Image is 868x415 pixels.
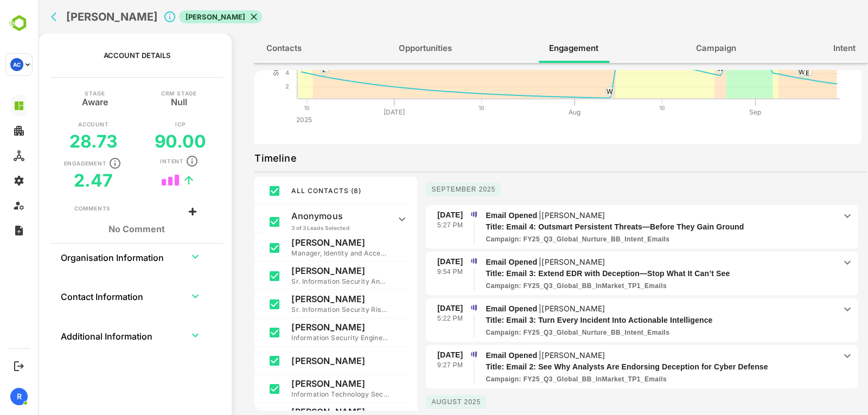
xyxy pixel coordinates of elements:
[503,210,567,220] p: [PERSON_NAME]
[5,13,33,34] img: BambooboxLogoMark.f1c84d78b4c51b1a7b5f700c9845e183.svg
[228,41,264,55] span: Contacts
[36,170,75,191] h5: 2.47
[149,327,165,343] button: expand row
[768,69,771,77] text: E
[503,304,567,313] p: [PERSON_NAME]
[361,41,414,55] span: Opportunities
[399,220,425,231] p: 5:27 PM
[253,304,351,315] p: Sr. Information Security Risk Analyst
[141,10,224,23] div: [PERSON_NAME]
[117,131,169,152] h5: 90.00
[149,248,165,265] button: expand row
[448,281,629,291] p: FY25_Q3_Global_BB_InMarket_TP1_Emails
[66,51,132,60] p: Account Details
[621,104,627,112] text: 16
[448,221,780,233] p: Email 4: Outsmart Persistent Threats—Before They Gain Ground
[448,303,816,337] div: Email Opened|[PERSON_NAME]Email 3: Turn Every Incident Into Actionable IntelligenceFY25_Q3_Global...
[149,288,165,304] button: expand row
[10,58,23,71] div: AC
[253,248,351,259] p: Manager, Identity and Access Management, Vice President
[448,268,780,279] p: Email 3: Extend EDR with Deception—Stop What It Can’t See
[11,359,26,373] button: Logout
[761,68,767,76] text: W
[225,205,371,233] div: Anonymous3 of 3 Leads Selected
[499,257,569,266] p: |
[2,35,2,360] button: back
[499,350,569,360] p: |
[253,187,323,195] span: ALL CONTACTS ( 8 )
[22,283,139,309] th: Contact Information
[388,395,448,409] p: August 2025
[215,34,830,63] div: full width tabs example
[448,328,631,337] p: FY25_Q3_Global_Nurture_BB_Intent_Emails
[448,374,629,384] p: FY25_Q3_Global_BB_InMarket_TP1_Emails
[137,122,147,127] p: ICP
[441,104,446,112] text: 16
[22,244,139,270] th: Organisation Information
[499,304,569,313] p: |
[247,69,251,76] text: 4
[253,265,351,276] p: [PERSON_NAME]
[133,96,149,105] h5: Null
[448,361,780,373] p: Email 2: See Why Analysts Are Endorsing Deception for Cyber Defense
[44,96,70,105] h5: Aware
[399,267,425,278] p: 9:54 PM
[253,293,351,304] p: [PERSON_NAME]
[253,322,351,333] p: [PERSON_NAME]
[253,378,351,389] p: [PERSON_NAME]
[795,41,818,55] span: Intent
[31,131,80,152] h5: 28.73
[26,161,69,166] p: Engagement
[22,244,176,361] table: collapsible table
[247,82,251,90] text: 2
[503,257,567,266] p: [PERSON_NAME]
[531,108,542,116] text: Aug
[431,349,441,359] img: marketo.png
[10,9,27,25] button: back
[511,41,560,55] span: Engagement
[448,315,780,326] p: Email 3: Turn Every Incident Into Actionable Intelligence
[122,158,146,164] p: Intent
[36,224,162,234] h1: No Comment
[448,349,816,384] div: Email Opened|[PERSON_NAME]Email 2: See Why Analysts Are Endorsing Deception for Cyber DefenseFY25...
[258,116,274,124] text: 2025
[399,360,425,371] p: 9:27 PM
[448,234,631,244] p: FY25_Q3_Global_Nurture_BB_Intent_Emails
[399,349,425,360] p: [DATE]
[569,87,575,95] text: W
[399,256,425,267] p: [DATE]
[448,303,797,315] p: Email Opened
[448,256,816,291] div: Email Opened|[PERSON_NAME]Email 3: Extend EDR with Deception—Stop What It Can’t SeeFY25_Q3_Global...
[346,108,367,116] text: [DATE]
[448,349,797,361] p: Email Opened
[36,205,73,213] div: Comments
[253,333,351,343] p: Information Security Engineer
[253,355,351,366] p: [PERSON_NAME]
[253,210,351,221] p: Anonymous
[658,41,698,55] span: Campaign
[388,182,463,196] p: September 2025
[431,303,441,312] img: marketo.png
[503,350,567,360] p: [PERSON_NAME]
[448,209,816,244] div: Email Opened|[PERSON_NAME]Email 4: Outsmart Persistent Threats—Before They Gain GroundFY25_Q3_Glo...
[253,389,351,400] p: Information Technology Security Engineer
[284,66,288,74] text: E
[448,209,797,221] p: Email Opened
[10,388,28,405] div: R
[253,224,351,232] p: 3 of 3 Leads Selected
[141,12,214,22] span: [PERSON_NAME]
[399,314,425,324] p: 5:22 PM
[499,210,569,220] p: |
[125,10,138,23] svg: Click to close Account details panel
[399,303,425,314] p: [DATE]
[40,122,71,127] p: Account
[123,91,159,96] p: CRM Stage
[448,256,797,268] p: Email Opened
[431,256,441,266] img: marketo.png
[143,172,159,188] button: trend
[711,108,723,116] text: Sep
[28,10,120,23] h2: [PERSON_NAME]
[431,209,441,219] img: marketo.png
[399,209,425,220] p: [DATE]
[234,54,242,76] text: SCORE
